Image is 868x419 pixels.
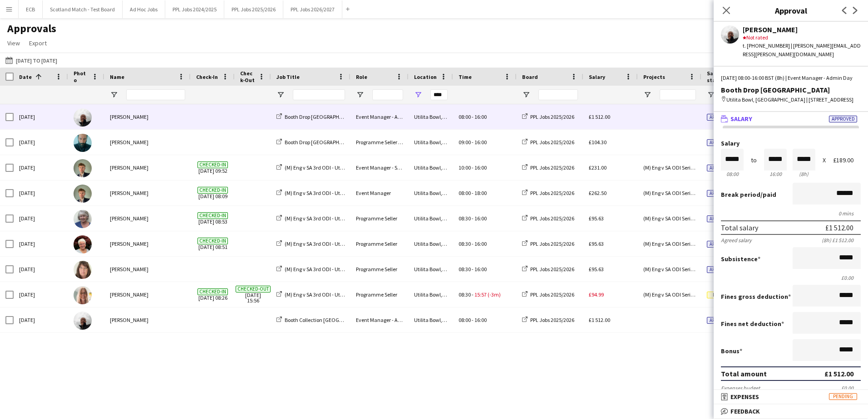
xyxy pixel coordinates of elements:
h3: Approval [714,5,868,16]
span: (M) Eng v SA 3rd ODI - Utilita Bowl, [GEOGRAPHIC_DATA] - 11:00 [285,266,429,273]
span: £95.63 [589,266,604,273]
mat-expansion-panel-header: ExpensesPending [714,390,868,404]
div: Total salary [721,223,758,232]
div: 08:00 [721,171,744,177]
div: Programme Seller [350,206,409,231]
span: 16:00 [474,240,487,247]
span: Salary [589,73,605,80]
span: 16:00 [474,113,487,120]
span: Approved [707,190,735,197]
span: - [472,164,473,171]
span: [DATE] 09:52 [196,155,229,180]
span: - [472,266,473,273]
span: Checked-in [197,161,228,168]
span: Checked-in [197,212,228,219]
span: 16:00 [474,215,487,222]
span: 08:30 [459,291,471,298]
div: [DATE] [14,257,68,282]
div: [PERSON_NAME] [104,180,191,205]
div: 16:00 [764,171,787,177]
div: (M) Eng v SA ODI Series 2025 [638,282,701,307]
button: Open Filter Menu [522,91,530,99]
div: (M) Eng v SA ODI Series 2025 [638,155,701,180]
div: Utilita Bowl, [GEOGRAPHIC_DATA] [409,206,453,231]
label: Fines net deduction [721,320,784,328]
span: Approved [707,317,735,324]
span: £95.63 [589,240,604,247]
span: 16:00 [474,164,487,171]
img: Steve Fulcher [74,108,92,127]
span: 08:00 [459,190,471,196]
span: Export [29,39,47,47]
div: £189.00 [833,157,861,164]
span: Check-Out [240,70,255,83]
span: Approved [707,165,735,171]
input: Job Title Filter Input [293,89,345,100]
div: X [823,157,826,164]
button: Ad Hoc Jobs [123,0,165,18]
span: (M) Eng v SA 3rd ODI - Utilita Bowl, [GEOGRAPHIC_DATA] - 11:00 [285,215,429,222]
div: [PERSON_NAME] [104,257,191,282]
button: Open Filter Menu [356,91,364,99]
div: Utilita Bowl, [GEOGRAPHIC_DATA] [409,155,453,180]
img: Helen Wentworth [74,286,92,304]
div: Utilita Bowl, [GEOGRAPHIC_DATA] [409,180,453,205]
span: (M) Eng v SA 3rd ODI - Utilita Bowl, [GEOGRAPHIC_DATA] - 11:00 [285,190,429,196]
div: [DATE] 08:00-16:00 BST (8h) | Event Manager - Admin Day [721,74,861,82]
div: [PERSON_NAME] [104,104,191,129]
button: ECB [19,0,43,18]
div: t. [PHONE_NUMBER] | [PERSON_NAME][EMAIL_ADDRESS][PERSON_NAME][DOMAIN_NAME] [743,42,861,58]
div: Programme Seller [350,282,409,307]
div: 8h [793,171,815,177]
span: Projects [643,73,665,80]
a: Booth Collection [GEOGRAPHIC_DATA] - Drop [GEOGRAPHIC_DATA] [276,317,439,323]
span: Pending [829,393,857,400]
div: [PERSON_NAME] [104,130,191,155]
div: [DATE] [14,206,68,231]
span: Board [522,73,538,80]
a: PPL Jobs 2025/2026 [522,317,574,323]
button: Open Filter Menu [643,91,651,99]
span: Review [707,292,735,298]
span: Job Title [276,73,300,80]
div: £0.00 [841,385,861,391]
span: 08:30 [459,240,471,247]
div: Event Manager - Admin Day [350,104,409,129]
div: Programme Seller [350,231,409,256]
input: Board Filter Input [538,89,578,100]
span: PPL Jobs 2025/2026 [530,317,574,323]
span: [DATE] 15:56 [240,282,266,307]
div: Utilita Bowl, [GEOGRAPHIC_DATA] [409,307,453,332]
div: [DATE] [14,307,68,332]
div: Total amount [721,369,767,378]
div: Event Manager - Admin Day [350,307,409,332]
div: Utilita Bowl, [GEOGRAPHIC_DATA] [409,257,453,282]
div: Programme Seller [350,257,409,282]
img: Julia Burton [74,235,92,253]
img: Steve Fulcher [74,312,92,330]
div: [PERSON_NAME] [104,206,191,231]
span: Name [110,73,124,80]
span: (M) Eng v SA 3rd ODI - Utilita Bowl, [GEOGRAPHIC_DATA] - SETUP [285,164,432,171]
label: Bonus [721,347,742,355]
div: Event Manager - Set up [350,155,409,180]
div: [DATE] [14,130,68,155]
div: [DATE] [14,180,68,205]
a: Export [25,37,50,49]
button: Open Filter Menu [110,91,118,99]
span: Date [19,73,32,80]
a: (M) Eng v SA 3rd ODI - Utilita Bowl, [GEOGRAPHIC_DATA] - 11:00 [276,215,429,222]
span: 08:00 [459,317,471,323]
a: PPL Jobs 2025/2026 [522,240,574,247]
span: PPL Jobs 2025/2026 [530,139,574,146]
span: - [472,113,473,120]
div: (M) Eng v SA ODI Series 2025 [638,180,701,205]
button: Scotland Match - Test Board [43,0,123,18]
span: Salary [730,115,752,123]
div: [PERSON_NAME] [104,282,191,307]
div: [PERSON_NAME] [104,155,191,180]
span: £231.00 [589,164,607,171]
span: Salary status [707,70,740,83]
span: Approved [707,139,735,146]
label: Subsistence [721,255,760,263]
